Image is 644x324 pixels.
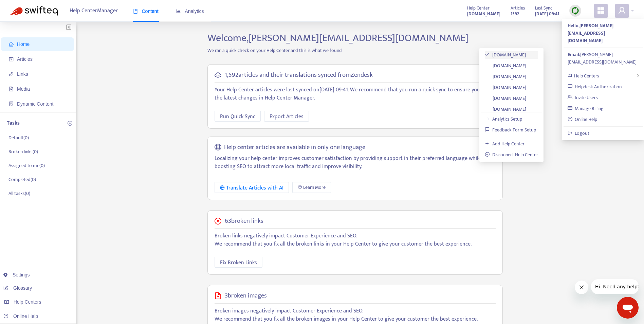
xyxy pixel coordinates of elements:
span: Run Quick Sync [220,112,255,121]
span: close-circle [215,218,221,224]
span: home [9,42,14,47]
div: [PERSON_NAME][EMAIL_ADDRESS][DOMAIN_NAME] [568,51,639,66]
a: [DOMAIN_NAME] [485,51,526,59]
p: Broken links ( 0 ) [8,148,38,155]
a: [DOMAIN_NAME] [485,62,526,70]
span: cloud-sync [215,72,221,78]
h5: Help center articles are available in only one language [224,144,365,151]
span: Welcome, [PERSON_NAME][EMAIL_ADDRESS][DOMAIN_NAME] [207,30,468,47]
a: Disconnect Help Center [485,151,538,159]
span: Analytics [176,8,204,14]
p: All tasks ( 0 ) [8,190,30,197]
img: sync.dc5367851b00ba804db3.png [571,6,579,15]
span: file-image [9,87,14,91]
a: Helpdesk Authorization [568,83,622,91]
iframe: Message from company [591,279,639,294]
a: [DOMAIN_NAME] [485,94,526,102]
strong: Email: [568,51,580,58]
a: Analytics Setup [485,115,522,123]
strong: Hello, [PERSON_NAME][EMAIL_ADDRESS][DOMAIN_NAME] [568,22,613,44]
a: [DOMAIN_NAME] [467,10,500,18]
span: appstore [597,6,605,15]
a: Online Help [568,115,597,123]
a: Learn More [292,182,331,193]
span: Articles [511,4,525,12]
span: Fix Broken Links [220,258,257,267]
span: Last Sync [535,4,552,12]
span: file-image [215,292,221,299]
span: Help Center [467,4,490,12]
span: link [9,72,14,76]
span: global [215,144,221,151]
p: Broken links negatively impact Customer Experience and SEO. We recommend that you fix all the bro... [215,232,496,248]
span: Articles [17,56,33,62]
p: Default ( 0 ) [8,134,29,141]
a: Add Help Center [485,140,525,148]
span: account-book [9,57,14,61]
button: Translate Articles with AI [215,182,289,193]
a: [DOMAIN_NAME] [485,105,526,113]
span: container [9,102,14,106]
a: [DOMAIN_NAME] [485,73,526,80]
span: Help Centers [574,72,599,80]
a: Glossary [3,285,32,291]
span: area-chart [176,9,181,14]
span: Dynamic Content [17,101,53,107]
p: Your Help Center articles were last synced on [DATE] 09:41 . We recommend that you run a quick sy... [215,86,496,102]
h5: 63 broken links [225,217,263,225]
span: Media [17,86,30,92]
button: Export Articles [264,111,309,122]
iframe: Close message [575,281,588,294]
div: Translate Articles with AI [220,184,283,192]
img: Swifteq [10,6,58,16]
span: Links [17,71,28,77]
span: Learn More [303,184,326,191]
p: We ran a quick check on your Help Center and this is what we found [202,47,508,54]
span: book [133,9,138,14]
span: Home [17,41,30,47]
p: Tasks [7,119,20,127]
strong: [DATE] 09:41 [535,10,559,18]
p: Assigned to me ( 0 ) [8,162,45,169]
h5: 3 broken images [225,292,267,300]
a: Feedback Form Setup [485,126,536,134]
span: Export Articles [270,112,303,121]
span: plus-circle [68,121,72,126]
span: Help Center Manager [70,4,118,17]
a: Logout [568,129,590,137]
span: Help Centers [14,299,41,305]
span: Content [133,8,159,14]
a: Online Help [3,313,38,319]
a: Manage Billing [568,105,604,112]
p: Localizing your help center improves customer satisfaction by providing support in their preferre... [215,155,496,171]
span: right [636,74,640,78]
button: Fix Broken Links [215,257,262,268]
a: Settings [3,272,30,277]
strong: 1592 [511,10,519,18]
iframe: Button to launch messaging window [617,297,639,319]
span: Hi. Need any help? [4,5,49,10]
a: [DOMAIN_NAME] [485,84,526,91]
p: Completed ( 0 ) [8,176,36,183]
button: Run Quick Sync [215,111,261,122]
span: user [618,6,626,15]
a: Invite Users [568,94,598,102]
p: Broken images negatively impact Customer Experience and SEO. We recommend that you fix all the br... [215,307,496,323]
h5: 1,592 articles and their translations synced from Zendesk [225,71,373,79]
